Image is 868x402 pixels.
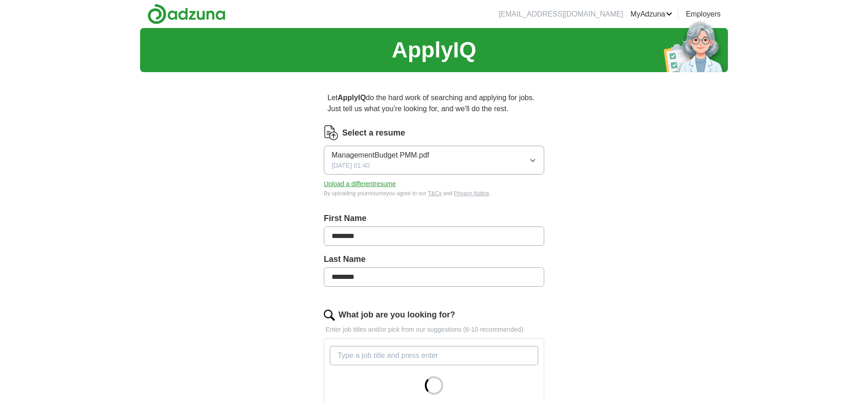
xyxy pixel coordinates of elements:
[324,253,544,266] label: Last Name
[324,189,544,198] div: By uploading your resume you agree to our and .
[147,4,225,24] img: Adzuna logo
[324,179,396,189] button: Upload a differentresume
[342,127,405,139] label: Select a resume
[338,94,366,102] strong: ApplyIQ
[499,9,623,20] li: [EMAIL_ADDRESS][DOMAIN_NAME]
[324,325,544,334] p: Enter job titles and/or pick from our suggestions (6-10 recommended)
[324,212,544,225] label: First Name
[332,150,429,161] span: ManagementBudget PMM.pdf
[324,89,544,118] p: Let do the hard work of searching and applying for jobs. Just tell us what you're looking for, an...
[686,9,721,20] a: Employers
[324,146,544,175] button: ManagementBudget PMM.pdf[DATE] 01:40
[631,9,673,20] a: MyAdzuna
[332,161,370,170] span: [DATE] 01:40
[324,125,338,140] img: CV Icon
[338,309,455,321] label: What job are you looking for?
[392,34,476,67] h1: ApplyIQ
[454,190,489,197] a: Privacy Notice
[330,346,538,365] input: Type a job title and press enter
[324,310,335,321] img: search.png
[428,190,442,197] a: T&Cs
